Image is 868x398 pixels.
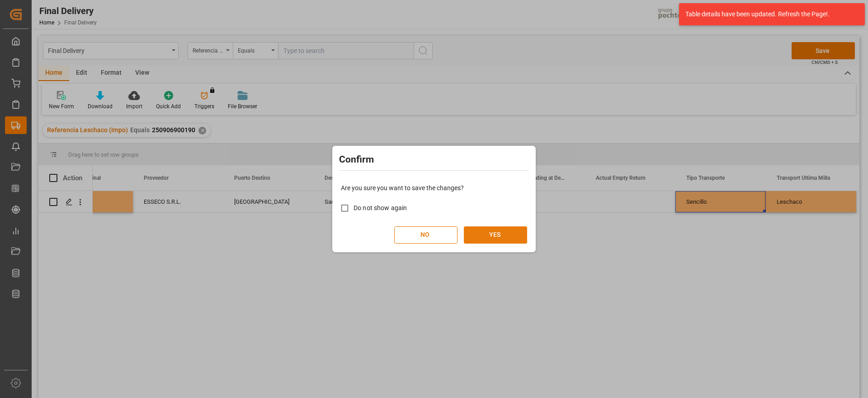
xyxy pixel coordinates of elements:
[394,226,458,244] button: NO
[464,226,527,244] button: YES
[354,204,407,211] span: Do not show again
[341,184,464,192] span: Are you sure you want to save the changes?
[685,10,852,19] div: Table details have been updated. Refresh the Page!.
[339,153,529,167] h2: Confirm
